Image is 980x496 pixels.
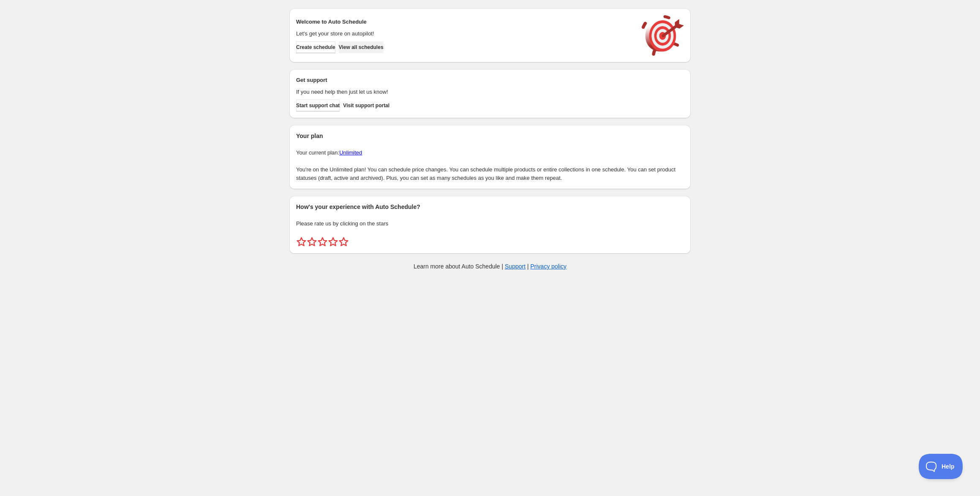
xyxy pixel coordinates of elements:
p: If you need help then just let us know! [296,88,633,96]
a: Privacy policy [531,263,567,270]
button: View all schedules [339,41,384,53]
span: Visit support portal [343,102,389,109]
a: Visit support portal [343,100,389,111]
span: Create schedule [296,44,335,51]
span: View all schedules [339,44,384,51]
h2: Your plan [296,132,684,140]
a: Unlimited [339,149,362,156]
h2: How's your experience with Auto Schedule? [296,203,684,211]
iframe: Toggle Customer Support [919,454,963,479]
h2: Welcome to Auto Schedule [296,18,633,26]
a: Start support chat [296,100,340,111]
button: Create schedule [296,41,335,53]
a: Support [505,263,525,270]
p: Learn more about Auto Schedule | | [414,262,566,271]
p: Please rate us by clicking on the stars [296,220,684,228]
h2: Get support [296,76,633,84]
span: Start support chat [296,102,340,109]
p: Let's get your store on autopilot! [296,30,633,38]
p: Your current plan: [296,149,684,157]
p: You're on the Unlimited plan! You can schedule price changes. You can schedule multiple products ... [296,165,684,182]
